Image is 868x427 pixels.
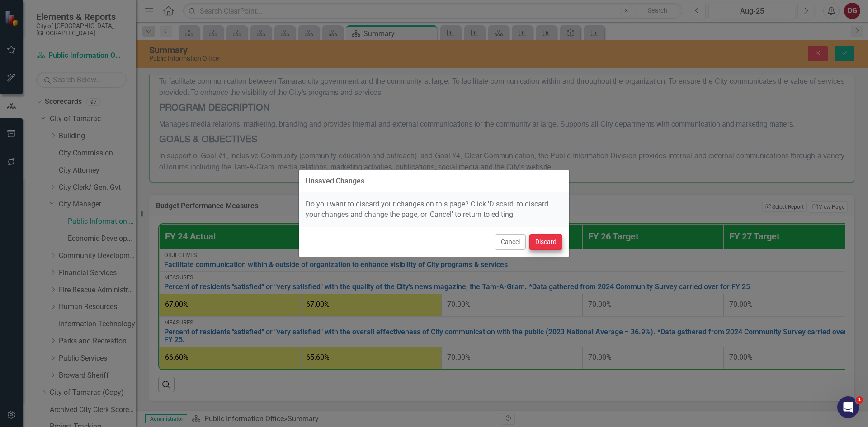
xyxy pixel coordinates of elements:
div: Unsaved Changes [306,177,364,185]
div: Do you want to discard your changes on this page? Click 'Discard' to discard your changes and cha... [299,192,569,227]
span: 1 [856,396,863,404]
button: Cancel [495,234,526,250]
iframe: Intercom live chat [837,396,859,418]
button: Discard [529,234,562,250]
